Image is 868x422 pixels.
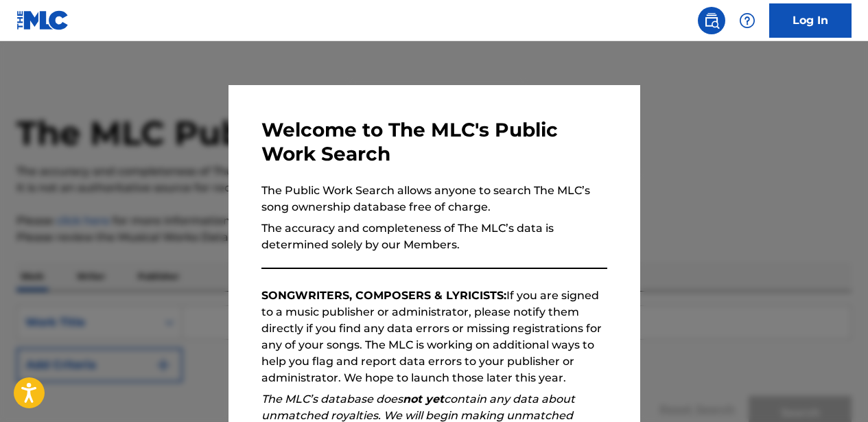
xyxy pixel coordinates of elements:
[16,10,69,30] img: MLC Logo
[261,183,607,215] p: The Public Work Search allows anyone to search The MLC’s song ownership database free of charge.
[739,12,755,29] img: help
[261,289,506,302] strong: SONGWRITERS, COMPOSERS & LYRICISTS:
[703,12,720,29] img: search
[261,288,607,386] p: If you are signed to a music publisher or administrator, please notify them directly if you find ...
[403,392,444,406] strong: not yet
[698,7,725,34] a: Public Search
[261,118,607,166] h3: Welcome to The MLC's Public Work Search
[769,3,852,38] a: Log In
[734,7,761,34] div: Help
[261,220,607,253] p: The accuracy and completeness of The MLC’s data is determined solely by our Members.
